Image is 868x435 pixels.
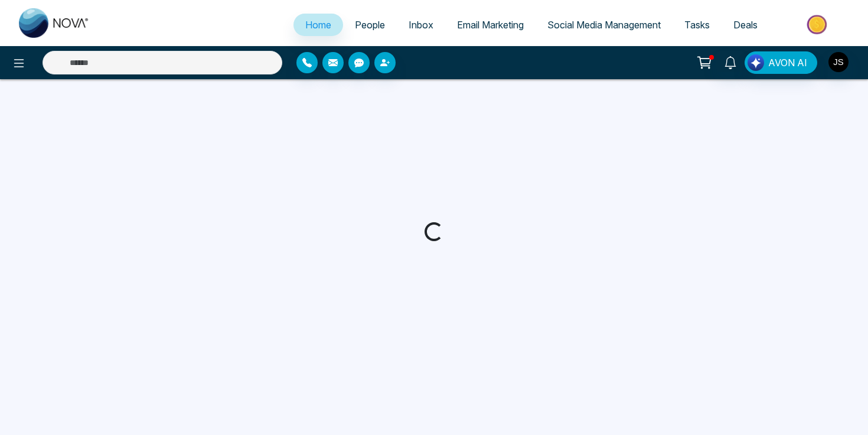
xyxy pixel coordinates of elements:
span: People [355,19,385,31]
a: Tasks [673,14,722,36]
span: Home [305,19,331,31]
img: User Avatar [828,52,849,72]
button: AVON AI [745,51,817,74]
span: Tasks [684,19,710,31]
span: Email Marketing [457,19,524,31]
a: Email Marketing [445,14,536,36]
span: Inbox [409,19,433,31]
span: AVON AI [768,56,807,70]
span: Deals [733,19,758,31]
a: People [343,14,397,36]
a: Inbox [397,14,445,36]
img: Market-place.gif [775,11,861,38]
img: Nova CRM Logo [19,8,90,38]
img: Lead Flow [748,54,764,71]
a: Home [293,14,343,36]
span: Social Media Management [547,19,661,31]
a: Deals [722,14,769,36]
a: Social Media Management [536,14,673,36]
